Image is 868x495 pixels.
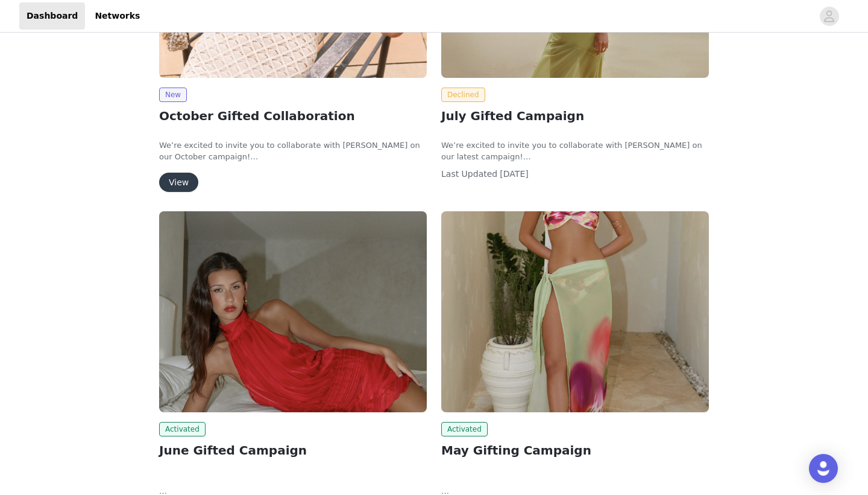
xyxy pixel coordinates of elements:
h2: October Gifted Collaboration [159,107,427,125]
img: Peppermayo AUS [441,211,709,412]
span: Declined [441,88,485,102]
a: Dashboard [19,2,85,30]
h2: July Gifted Campaign [441,107,709,125]
button: View [159,173,198,192]
div: avatar [823,7,835,26]
img: Peppermayo AUS [159,211,427,412]
a: Networks [87,2,147,30]
a: View [159,178,198,187]
span: Activated [441,422,488,436]
span: New [159,88,187,102]
span: Activated [159,422,206,436]
h2: May Gifting Campaign [441,441,709,459]
span: [DATE] [500,169,528,179]
p: We’re excited to invite you to collaborate with [PERSON_NAME] on our latest campaign! [441,139,709,163]
p: We’re excited to invite you to collaborate with [PERSON_NAME] on our October campaign! [159,139,427,163]
h2: June Gifted Campaign [159,441,427,459]
div: Open Intercom Messenger [809,454,838,483]
span: Last Updated [441,169,497,179]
